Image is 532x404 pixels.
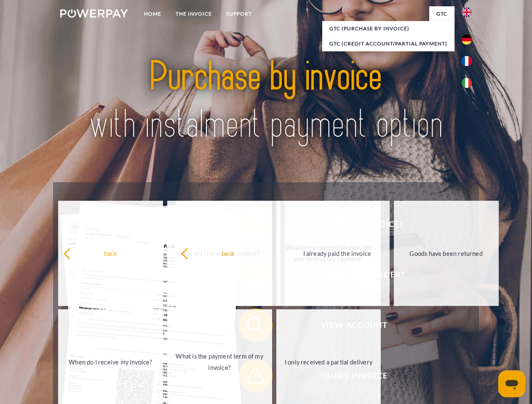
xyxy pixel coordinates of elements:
img: de [462,35,472,45]
div: What is the payment term of my invoice? [172,351,267,373]
div: When do I receive my invoice? [63,356,158,367]
img: logo-powerpay-white.svg [60,9,128,18]
a: Home [137,6,168,21]
div: Goods have been returned [399,247,494,259]
div: back [63,247,158,259]
a: GTC (Credit account/partial payment) [322,36,454,51]
div: back [181,247,275,259]
a: THE INVOICE [168,6,219,21]
a: Support [219,6,259,21]
a: GTC (Purchase by invoice) [322,21,454,36]
div: I only received a partial delivery [281,356,376,367]
div: I already paid the invoice [290,247,385,259]
img: fr [462,56,472,66]
img: it [462,78,472,88]
img: en [462,7,472,17]
iframe: Button to launch messaging window [498,370,525,397]
img: title-powerpay_en.svg [80,40,452,161]
a: GTC [429,6,454,21]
